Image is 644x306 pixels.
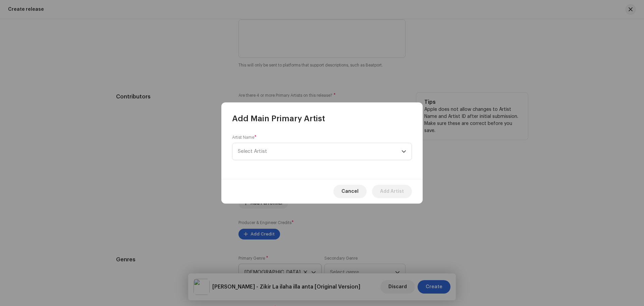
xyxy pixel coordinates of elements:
label: Artist Name [232,135,257,140]
button: Add Artist [372,185,412,198]
button: Cancel [333,185,367,198]
span: Add Artist [380,185,404,198]
span: Select Artist [238,149,267,154]
span: Select Artist [238,143,401,160]
div: dropdown trigger [401,143,406,160]
span: Cancel [341,185,359,198]
span: Add Main Primary Artist [232,113,325,124]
